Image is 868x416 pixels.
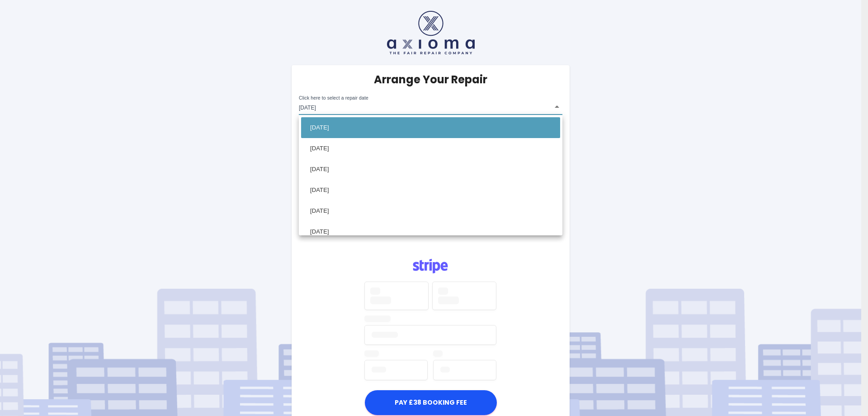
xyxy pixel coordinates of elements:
li: [DATE] [301,117,560,138]
li: [DATE] [301,159,560,180]
li: [DATE] [301,138,560,159]
li: [DATE] [301,221,560,242]
li: [DATE] [301,201,560,221]
li: [DATE] [301,180,560,201]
